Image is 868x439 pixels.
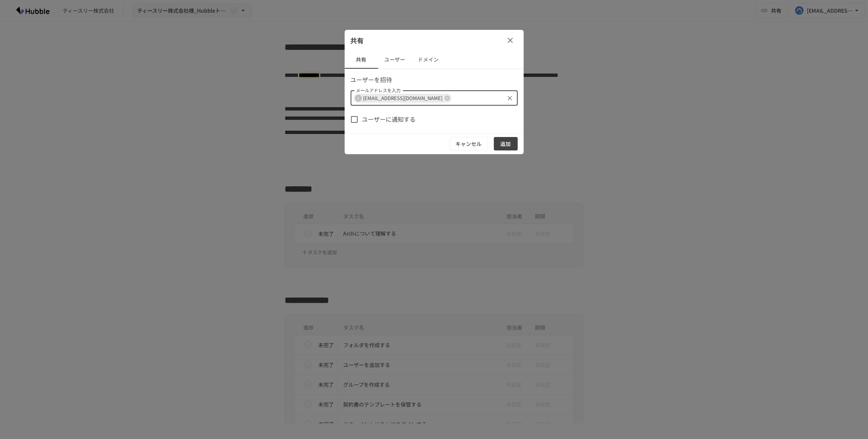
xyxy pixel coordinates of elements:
label: メールアドレスを入力 [356,87,401,94]
p: ユーザーを招待 [351,75,518,85]
button: 追加 [494,137,518,151]
button: ユーザー [378,51,412,69]
div: S[EMAIL_ADDRESS][DOMAIN_NAME] [354,94,452,103]
span: ユーザーに通知する [362,115,416,124]
span: [EMAIL_ADDRESS][DOMAIN_NAME] [360,94,446,102]
button: 共有 [345,51,378,69]
button: ドメイン [412,51,445,69]
div: 共有 [345,30,524,51]
div: S [355,95,362,102]
button: クリア [505,93,515,103]
button: キャンセル [450,137,488,151]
